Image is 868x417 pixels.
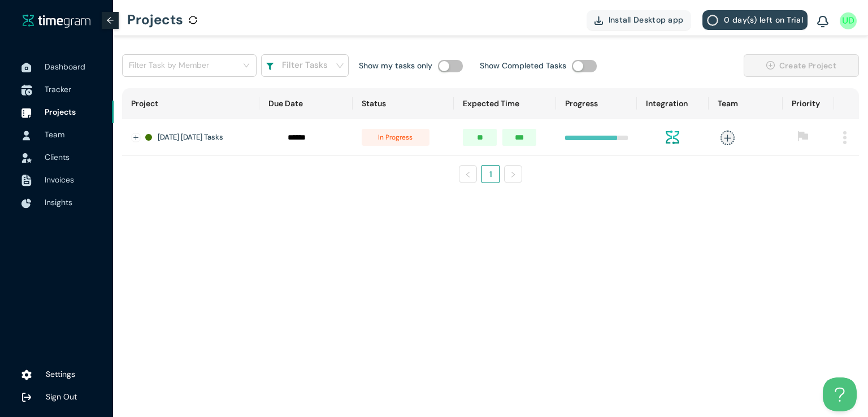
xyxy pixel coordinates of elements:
[482,166,499,183] a: 1
[504,165,522,183] button: right
[266,63,274,71] img: filterIcon
[145,132,250,143] div: [DATE] [DATE] Tasks
[823,377,857,411] iframe: Toggle Customer Support
[21,175,32,186] img: InvoiceIcon
[783,88,834,119] th: Priority
[459,165,477,183] li: Previous Page
[45,84,71,94] span: Tracker
[21,85,32,96] img: TimeTrackerIcon
[510,171,517,178] span: right
[465,171,471,178] span: left
[481,165,500,183] li: 1
[362,129,429,146] span: in progress
[609,14,684,26] span: Install Desktop app
[709,88,783,119] th: Team
[336,62,344,70] span: down
[556,88,637,119] th: Progress
[189,16,197,24] span: sync
[797,131,809,142] span: flag
[359,59,432,72] h1: Show my tasks only
[45,107,76,117] span: Projects
[721,131,735,145] span: plus
[840,12,857,29] img: UserIcon
[353,88,454,119] th: Status
[21,198,32,208] img: InsightsIcon
[46,392,77,402] span: Sign Out
[127,3,183,37] h1: Projects
[843,131,847,144] img: MenuIcon.83052f96084528689178504445afa2f4.svg
[132,133,141,142] button: Expand row
[23,14,90,28] img: timegram
[744,54,859,77] button: plus-circleCreate Project
[45,152,70,162] span: Clients
[21,131,32,141] img: UserIcon
[282,59,328,72] h1: Filter Tasks
[480,59,566,72] h1: Show Completed Tasks
[45,62,85,72] span: Dashboard
[23,14,90,28] a: timegram
[459,165,477,183] button: left
[45,175,74,185] span: Invoices
[454,88,555,119] th: Expected Time
[637,88,709,119] th: Integration
[45,197,72,207] span: Insights
[21,108,32,118] img: ProjectIcon
[21,370,32,381] img: settings.78e04af822cf15d41b38c81147b09f22.svg
[504,165,522,183] li: Next Page
[46,369,75,379] span: Settings
[817,16,828,28] img: BellIcon
[21,153,32,163] img: InvoiceIcon
[702,10,808,30] button: 0 day(s) left on Trial
[122,88,259,119] th: Project
[45,129,64,140] span: Team
[259,88,353,119] th: Due Date
[724,14,803,26] span: 0 day(s) left on Trial
[587,10,692,30] button: Install Desktop app
[21,392,32,402] img: logOut.ca60ddd252d7bab9102ea2608abe0238.svg
[106,16,114,24] span: arrow-left
[21,63,32,73] img: DashboardIcon
[158,132,223,143] h1: [DATE] [DATE] Tasks
[594,16,603,25] img: DownloadApp
[666,131,679,144] img: integration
